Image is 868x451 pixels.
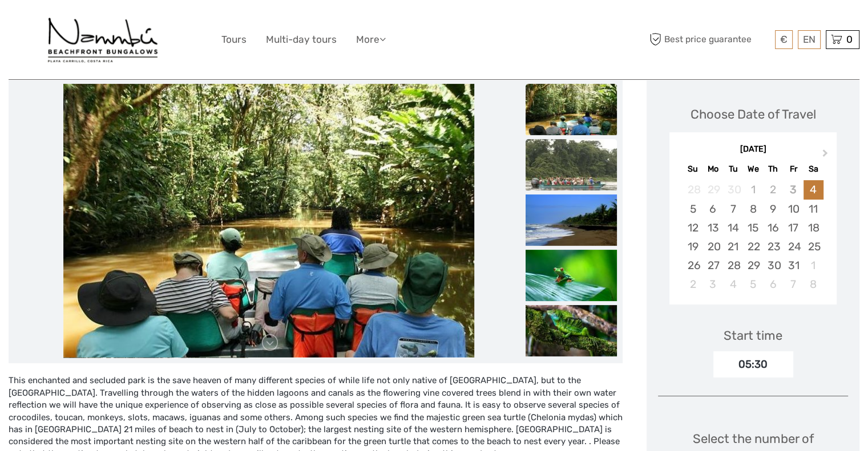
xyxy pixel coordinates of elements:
img: Hotel Nammbú [45,9,162,71]
div: Not available Monday, September 29th, 2025 [703,180,723,199]
div: Choose Monday, October 6th, 2025 [703,200,723,218]
div: Not available Wednesday, October 1st, 2025 [743,180,763,199]
span: 0 [845,34,854,45]
div: [DATE] [669,144,837,156]
div: Choose Friday, November 7th, 2025 [783,275,803,294]
div: Choose Sunday, November 2nd, 2025 [683,275,703,294]
div: Choose Sunday, October 5th, 2025 [683,200,703,218]
button: Next Month [817,147,835,165]
div: Tu [723,161,743,177]
div: Choose Monday, October 20th, 2025 [703,237,723,256]
span: Best price guarantee [647,30,772,49]
div: Choose Wednesday, October 8th, 2025 [743,200,763,218]
div: Choose Thursday, October 16th, 2025 [763,218,783,237]
div: Mo [703,161,723,177]
div: Choose Sunday, October 19th, 2025 [683,237,703,256]
div: Choose Thursday, October 9th, 2025 [763,200,783,218]
img: 9df25eb239da45bb9324a5f56fc2f1c6_slider_thumbnail.jpg [526,305,617,356]
div: 05:30 [713,351,793,377]
a: More [356,31,386,48]
img: 65bbf3e751bd481b89a988231686ea4c_slider_thumbnail.jpg [526,84,617,135]
div: Choose Sunday, October 12th, 2025 [683,218,703,237]
div: EN [798,30,821,49]
div: Not available Sunday, September 28th, 2025 [683,180,703,199]
div: Choose Wednesday, October 22nd, 2025 [743,237,763,256]
div: Choose Friday, October 24th, 2025 [783,237,803,256]
div: month 2025-10 [673,180,833,294]
div: Choose Sunday, October 26th, 2025 [683,256,703,275]
div: Choose Saturday, November 1st, 2025 [804,256,823,275]
a: Tours [221,31,247,48]
div: Fr [783,161,803,177]
div: Choose Saturday, October 25th, 2025 [804,237,823,256]
div: Not available Friday, October 3rd, 2025 [783,180,803,199]
span: € [780,34,788,45]
div: Choose Friday, October 31st, 2025 [783,256,803,275]
div: Choose Wednesday, October 15th, 2025 [743,218,763,237]
a: Multi-day tours [266,31,337,48]
div: Choose Thursday, October 30th, 2025 [763,256,783,275]
img: 0f992b2e7daa41bba6b6f81bcce360df_slider_thumbnail.jpg [526,250,617,301]
div: Start time [724,327,782,344]
div: Choose Wednesday, October 29th, 2025 [743,256,763,275]
div: Choose Saturday, October 11th, 2025 [804,200,823,218]
div: Choose Friday, October 10th, 2025 [783,200,803,218]
div: Choose Tuesday, October 7th, 2025 [723,200,743,218]
div: Choose Tuesday, October 28th, 2025 [723,256,743,275]
div: Choose Tuesday, October 21st, 2025 [723,237,743,256]
img: 28b7722d282641f0a93adf4b9a48318d_slider_thumbnail.jpg [526,194,617,246]
div: Not available Tuesday, September 30th, 2025 [723,180,743,199]
div: Th [763,161,783,177]
img: 41c7a95bfca5434c8fa166a07c5a4ac0_slider_thumbnail.jpg [526,139,617,190]
div: Choose Monday, November 3rd, 2025 [703,275,723,294]
div: Choose Saturday, November 8th, 2025 [804,275,823,294]
div: Choose Thursday, October 23rd, 2025 [763,237,783,256]
button: Open LiveChat chat widget [131,18,145,31]
div: Not available Thursday, October 2nd, 2025 [763,180,783,199]
div: Su [683,161,703,177]
div: Choose Tuesday, November 4th, 2025 [723,275,743,294]
div: Choose Saturday, October 4th, 2025 [804,180,823,199]
div: We [743,161,763,177]
img: 65bbf3e751bd481b89a988231686ea4c_main_slider.jpg [63,84,474,357]
div: Choose Tuesday, October 14th, 2025 [723,218,743,237]
div: Choose Saturday, October 18th, 2025 [804,218,823,237]
div: Choose Date of Travel [691,105,816,123]
p: We're away right now. Please check back later! [16,20,129,29]
div: Choose Friday, October 17th, 2025 [783,218,803,237]
div: Choose Monday, October 13th, 2025 [703,218,723,237]
div: Sa [804,161,823,177]
div: Choose Monday, October 27th, 2025 [703,256,723,275]
div: Choose Thursday, November 6th, 2025 [763,275,783,294]
div: Choose Wednesday, November 5th, 2025 [743,275,763,294]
